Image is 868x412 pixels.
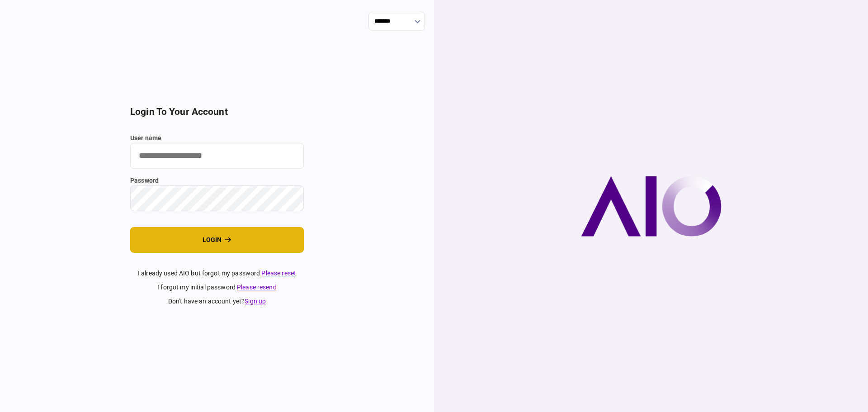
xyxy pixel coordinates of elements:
[237,284,277,291] a: Please resend
[130,297,304,306] div: don't have an account yet ?
[261,270,296,277] a: Please reset
[368,12,425,31] input: show language options
[130,227,304,253] button: login
[130,143,304,169] input: user name
[130,133,304,143] label: user name
[130,269,304,278] div: I already used AIO but forgot my password
[130,106,304,118] h2: login to your account
[245,298,266,305] a: Sign up
[130,283,304,292] div: I forgot my initial password
[130,185,304,211] input: password
[581,176,722,237] img: AIO company logo
[130,176,304,185] label: password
